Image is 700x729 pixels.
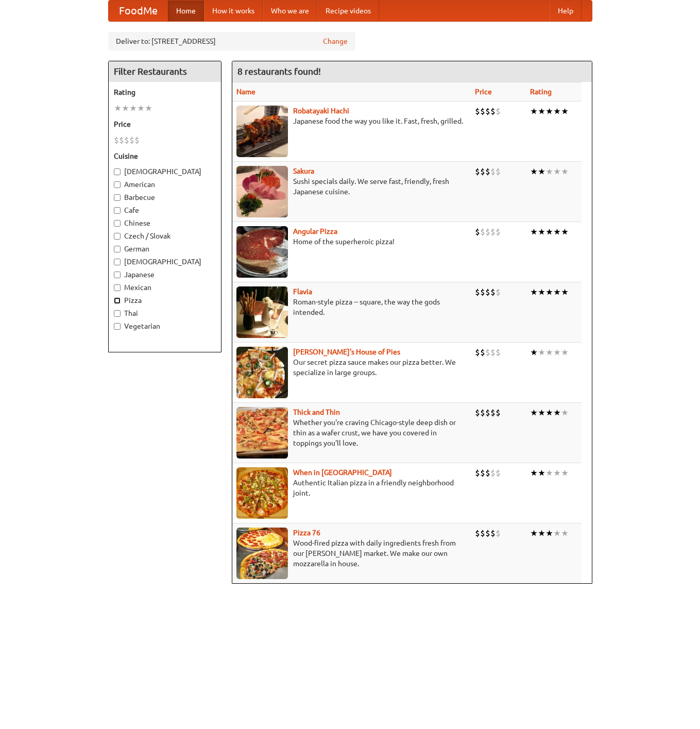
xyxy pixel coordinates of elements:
img: luigis.jpg [236,347,288,398]
img: pizza76.jpg [236,528,288,579]
li: ★ [538,226,545,238]
input: Pizza [114,297,121,304]
li: ★ [545,286,553,298]
h4: Filter Restaurants [109,61,221,82]
b: Angular Pizza [293,227,337,235]
li: ★ [553,467,561,479]
b: [PERSON_NAME]'s House of Pies [293,348,400,356]
li: $ [485,106,490,117]
li: ★ [530,286,538,298]
li: $ [114,134,119,146]
li: ★ [114,103,122,114]
label: [DEMOGRAPHIC_DATA] [114,257,216,267]
li: $ [490,347,496,358]
label: Chinese [114,218,216,228]
li: $ [475,106,480,117]
input: Japanese [114,272,121,278]
b: When in [GEOGRAPHIC_DATA] [293,468,392,477]
li: $ [490,226,496,238]
a: Price [475,88,492,96]
label: Japanese [114,269,216,280]
label: Cafe [114,205,216,215]
li: ★ [530,347,538,358]
label: American [114,179,216,190]
li: $ [475,528,480,539]
li: ★ [545,407,553,418]
li: $ [480,528,485,539]
li: ★ [545,528,553,539]
li: ★ [553,286,561,298]
li: $ [490,528,496,539]
li: $ [480,467,485,479]
li: ★ [129,103,137,114]
li: ★ [561,528,569,539]
a: Who we are [263,1,317,21]
li: $ [119,134,124,146]
li: $ [475,286,480,298]
li: $ [485,347,490,358]
a: Thick and Thin [293,408,340,416]
li: $ [490,467,496,479]
img: angular.jpg [236,226,288,278]
input: [DEMOGRAPHIC_DATA] [114,259,121,265]
input: Cafe [114,207,121,214]
a: Recipe videos [317,1,379,21]
li: $ [485,166,490,177]
p: Authentic Italian pizza in a friendly neighborhood joint. [236,478,467,498]
li: $ [480,226,485,238]
li: $ [496,347,501,358]
a: Robatayaki Hachi [293,107,349,115]
li: ★ [538,528,545,539]
li: ★ [530,226,538,238]
a: Pizza 76 [293,529,320,537]
li: $ [496,467,501,479]
li: $ [124,134,129,146]
li: ★ [530,166,538,177]
a: Rating [530,88,552,96]
li: $ [496,226,501,238]
li: $ [496,407,501,418]
li: ★ [553,226,561,238]
img: wheninrome.jpg [236,467,288,519]
li: $ [485,286,490,298]
p: Japanese food the way you like it. Fast, fresh, grilled. [236,116,467,126]
li: ★ [538,467,545,479]
li: ★ [545,467,553,479]
li: $ [490,407,496,418]
h5: Price [114,119,216,129]
p: Sushi specials daily. We serve fast, friendly, fresh Japanese cuisine. [236,176,467,197]
label: Czech / Slovak [114,231,216,241]
li: $ [475,226,480,238]
p: Home of the superheroic pizza! [236,236,467,247]
li: $ [129,134,134,146]
a: FoodMe [109,1,168,21]
p: Whether you're craving Chicago-style deep dish or thin as a wafer crust, we have you covered in t... [236,417,467,448]
img: thick.jpg [236,407,288,459]
li: ★ [538,407,545,418]
li: $ [490,106,496,117]
li: $ [475,166,480,177]
li: $ [475,347,480,358]
ng-pluralize: 8 restaurants found! [237,66,321,76]
input: German [114,246,121,252]
li: $ [496,106,501,117]
li: $ [475,407,480,418]
li: $ [480,106,485,117]
li: ★ [553,106,561,117]
li: ★ [561,467,569,479]
li: ★ [561,166,569,177]
a: Home [168,1,204,21]
label: Thai [114,308,216,318]
h5: Cuisine [114,151,216,161]
li: ★ [538,106,545,117]
input: Barbecue [114,194,121,201]
li: $ [496,286,501,298]
li: ★ [530,106,538,117]
li: $ [485,407,490,418]
img: sakura.jpg [236,166,288,217]
li: ★ [122,103,129,114]
li: $ [480,166,485,177]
